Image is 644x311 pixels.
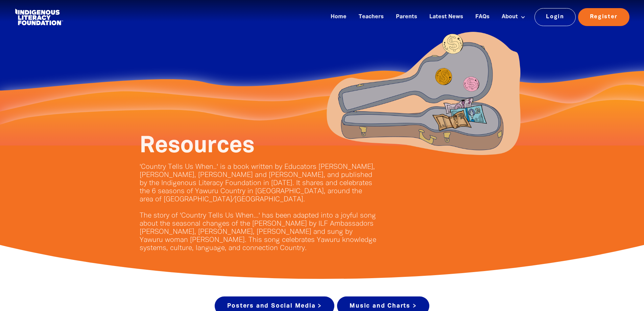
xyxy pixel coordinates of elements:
a: Teachers [355,12,388,23]
p: 'Country Tells Us When..' is a book written by Educators [PERSON_NAME], [PERSON_NAME], [PERSON_NA... [140,163,376,252]
a: Home [327,12,351,23]
span: Resources [140,136,255,157]
a: Parents [392,12,421,23]
a: Login [534,8,576,26]
a: Register [578,8,629,26]
a: About [498,12,529,23]
a: FAQs [471,12,494,23]
a: Latest News [425,12,467,23]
